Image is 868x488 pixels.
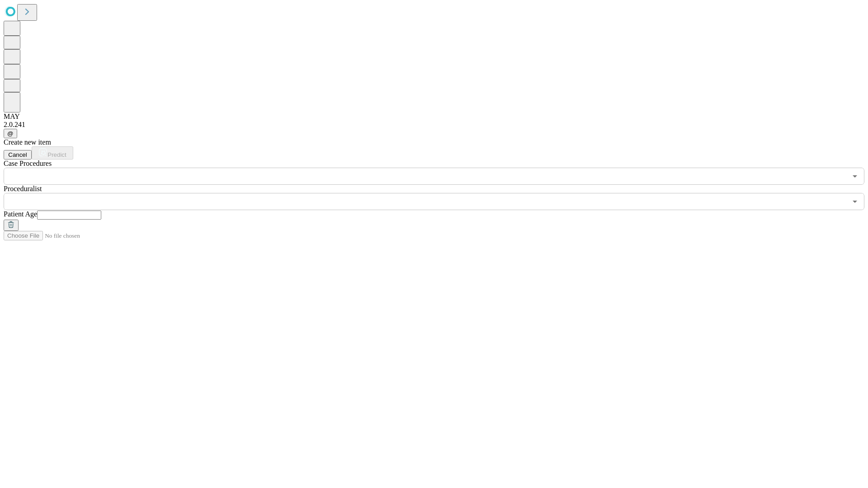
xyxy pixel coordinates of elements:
[4,138,51,146] span: Create new item
[4,160,52,167] span: Scheduled Procedure
[4,210,37,218] span: Patient Age
[7,130,14,137] span: @
[47,151,66,158] span: Predict
[849,195,861,208] button: Open
[32,146,73,160] button: Predict
[4,185,42,192] span: Proceduralist
[4,121,864,129] div: 2.0.241
[8,151,27,158] span: Cancel
[4,113,864,121] div: MAY
[4,129,17,138] button: @
[849,170,861,183] button: Open
[4,150,32,160] button: Cancel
